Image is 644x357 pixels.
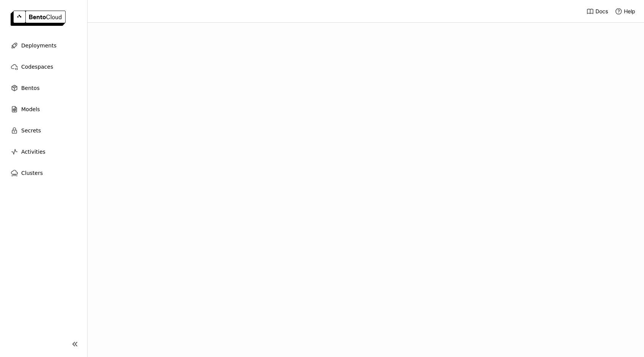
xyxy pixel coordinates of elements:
a: Secrets [6,123,81,138]
span: Models [21,105,40,114]
a: Clusters [6,165,81,181]
div: Help [615,8,635,15]
span: Deployments [21,41,56,50]
span: Activities [21,147,45,156]
a: Activities [6,144,81,159]
span: Bentos [21,83,39,93]
span: Secrets [21,126,41,135]
a: Models [6,102,81,117]
span: Codespaces [21,62,53,71]
a: Bentos [6,80,81,96]
span: Docs [595,8,608,15]
img: logo [11,11,66,26]
span: Help [624,8,635,15]
a: Docs [586,8,608,15]
span: Clusters [21,168,43,178]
